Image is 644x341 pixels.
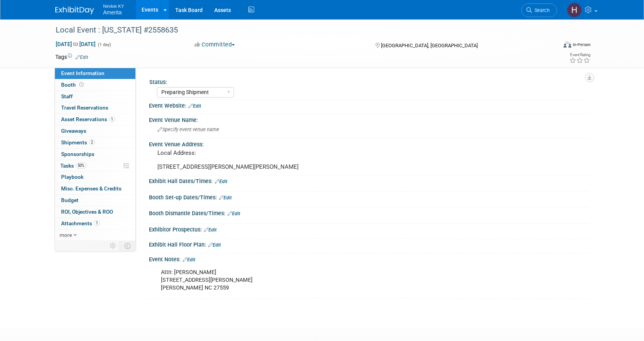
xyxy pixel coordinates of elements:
[55,125,135,137] a: Giveaways
[61,185,121,192] span: Misc. Expenses & Credits
[55,195,135,206] a: Budget
[55,218,135,229] a: Attachments1
[157,149,324,170] pre: Local Address: [STREET_ADDRESS][PERSON_NAME][PERSON_NAME]
[61,174,84,180] span: Playbook
[149,76,586,86] div: Status:
[55,183,135,194] a: Misc. Expenses & Credits
[149,175,589,185] div: Exhibit Hall Dates/Times:
[55,53,88,61] td: Tags
[227,211,240,216] a: Edit
[208,242,221,248] a: Edit
[61,93,73,99] span: Staff
[103,9,122,15] span: Amerita
[55,206,135,218] a: ROI, Objectives & ROO
[53,23,545,37] div: Local Event : [US_STATE] #2558635
[61,151,94,157] span: Sponsorships
[564,41,571,48] img: Format-Inperson.png
[55,137,135,148] a: Shipments2
[61,220,100,226] span: Attachments
[149,224,589,234] div: Exhibitor Prospectus:
[149,100,589,110] div: Event Website:
[157,127,219,132] span: Specify event venue name
[61,105,108,111] span: Travel Reservations
[219,195,232,200] a: Edit
[61,116,115,122] span: Asset Reservations
[89,139,95,145] span: 2
[61,209,113,215] span: ROI, Objectives & ROO
[149,207,589,218] div: Booth Dismantle Dates/Times:
[192,41,238,49] button: Committed
[55,79,135,91] a: Booth
[55,102,135,113] a: Travel Reservations
[76,163,86,168] span: 50%
[149,239,589,249] div: Exhibit Hall Floor Plan:
[149,192,589,202] div: Booth Set-up Dates/Times:
[572,42,591,48] div: In-Person
[61,70,104,76] span: Event Information
[78,82,85,87] span: Booth not reserved yet
[72,41,79,47] span: to
[55,171,135,183] a: Playbook
[61,128,86,134] span: Giveaways
[188,103,201,109] a: Edit
[155,265,504,296] div: Attn: [PERSON_NAME] [STREET_ADDRESS][PERSON_NAME] [PERSON_NAME] NC 27559
[215,179,227,184] a: Edit
[120,241,135,251] td: Toggle Event Tabs
[60,232,72,238] span: more
[149,139,589,148] div: Event Venue Address:
[94,220,100,226] span: 1
[106,241,120,251] td: Personalize Event Tab Strip
[61,82,85,88] span: Booth
[149,254,589,264] div: Event Notes:
[55,114,135,125] a: Asset Reservations1
[75,55,88,60] a: Edit
[204,227,217,233] a: Edit
[511,40,591,52] div: Event Format
[61,139,95,146] span: Shipments
[567,3,582,17] img: Hannah Durbin
[183,257,195,262] a: Edit
[103,2,124,10] span: Nimlok KY
[60,163,86,169] span: Tasks
[521,3,557,17] a: Search
[55,230,135,241] a: more
[55,91,135,102] a: Staff
[55,160,135,171] a: Tasks50%
[97,42,111,47] span: (1 day)
[381,43,478,48] span: [GEOGRAPHIC_DATA], [GEOGRAPHIC_DATA]
[55,68,135,79] a: Event Information
[532,7,550,13] span: Search
[109,117,115,122] span: 1
[569,53,590,57] div: Event Rating
[61,197,79,203] span: Budget
[55,7,94,14] img: ExhibitDay
[55,41,96,48] span: [DATE] [DATE]
[55,149,135,160] a: Sponsorships
[149,114,589,124] div: Event Venue Name:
